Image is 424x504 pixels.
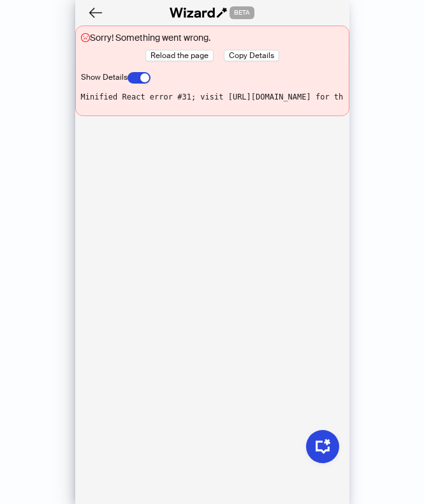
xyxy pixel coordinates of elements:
button: Copy Details [224,50,279,61]
button: Reload the page [145,50,214,61]
pre: Minified React error #31; visit [URL][DOMAIN_NAME] for the full message or use the non-minified d... [81,91,344,103]
span: BETA [230,6,254,19]
span: frown [81,33,90,42]
label: Show Details [81,72,128,82]
button: Back [85,3,106,23]
div: Sorry! Something went wrong. [81,31,344,45]
span: Reload the page [150,50,208,61]
span: Copy Details [229,50,274,61]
